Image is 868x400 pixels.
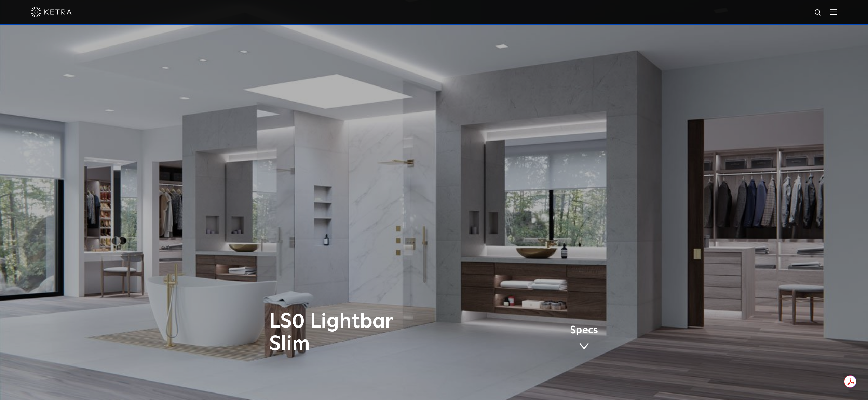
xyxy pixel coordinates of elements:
img: ketra-logo-2019-white [31,7,72,17]
img: search icon [814,9,823,17]
img: Hamburger%20Nav.svg [830,9,837,15]
h1: LS0 Lightbar Slim [269,310,462,356]
a: Specs [570,325,598,352]
span: Specs [570,325,598,335]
